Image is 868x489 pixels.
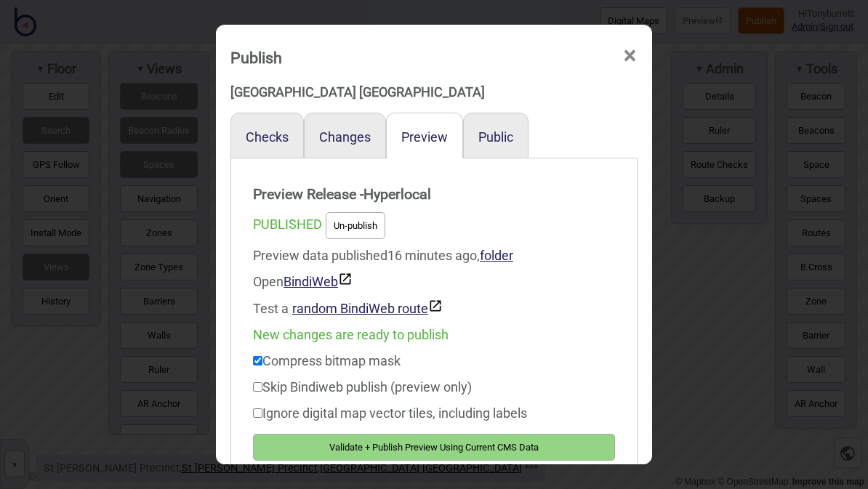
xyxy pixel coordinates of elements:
[253,408,262,418] input: Ignore digital map vector tiles, including labels
[478,129,513,145] button: Public
[428,299,443,313] img: preview
[292,299,443,316] button: random BindiWeb route
[319,129,371,145] button: Changes
[253,180,615,209] strong: Preview Release - Hyperlocal
[480,248,513,263] a: folder
[253,269,615,295] div: Open
[253,217,322,232] span: PUBLISHED
[253,243,615,322] div: Preview data published 16 minutes ago
[253,382,262,392] input: Skip Bindiweb publish (preview only)
[253,353,401,368] label: Compress bitmap mask
[253,322,615,348] div: New changes are ready to publish
[230,42,282,73] div: Publish
[253,379,472,395] label: Skip Bindiweb publish (preview only)
[253,356,262,365] input: Compress bitmap mask
[338,272,353,286] img: preview
[622,32,638,80] span: ×
[230,79,638,105] div: [GEOGRAPHIC_DATA] [GEOGRAPHIC_DATA]
[284,274,353,289] a: BindiWeb
[253,295,615,322] div: Test a
[246,129,289,145] button: Checks
[253,434,615,461] button: Validate + Publish Preview Using Current CMS Data
[477,248,513,263] span: ,
[326,212,385,239] button: Un-publish
[401,129,448,145] button: Preview
[253,405,527,421] label: Ignore digital map vector tiles, including labels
